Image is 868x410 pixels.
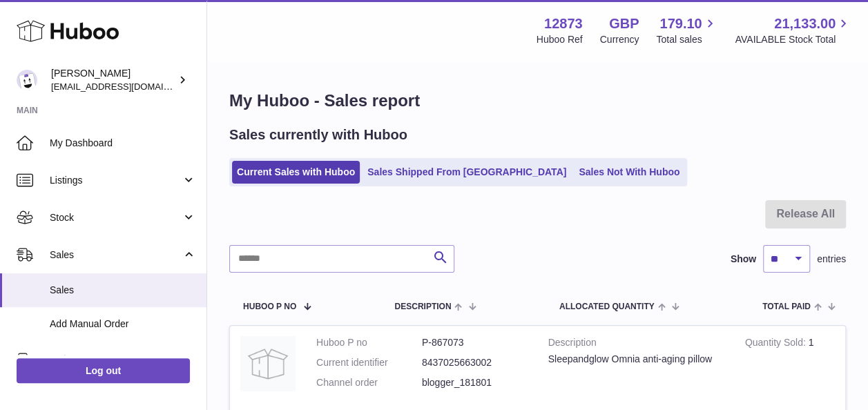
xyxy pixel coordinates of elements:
[544,14,583,33] strong: 12873
[50,284,196,297] span: Sales
[817,253,846,266] span: entries
[240,336,296,391] img: no-photo.jpg
[50,211,182,224] span: Stock
[422,336,528,349] dd: P-867073
[363,161,571,184] a: Sales Shipped From [GEOGRAPHIC_DATA]
[316,356,422,369] dt: Current identifier
[548,353,724,366] div: Sleepandglow Omnia anti-aging pillow
[50,137,196,150] span: My Dashboard
[537,33,583,46] div: Huboo Ref
[659,14,702,33] span: 179.10
[316,336,422,349] dt: Huboo P no
[548,336,724,353] strong: Description
[229,126,407,144] h2: Sales currently with Huboo
[574,161,684,184] a: Sales Not With Huboo
[243,302,296,311] span: Huboo P no
[232,161,360,184] a: Current Sales with Huboo
[51,67,175,93] div: [PERSON_NAME]
[731,253,756,266] label: Show
[735,33,851,46] span: AVAILABLE Stock Total
[50,353,182,366] span: Orders
[50,248,182,262] span: Sales
[50,318,196,331] span: Add Manual Order
[774,14,836,33] span: 21,133.00
[51,81,203,92] span: [EMAIL_ADDRESS][DOMAIN_NAME]
[50,174,182,187] span: Listings
[656,33,717,46] span: Total sales
[559,302,655,311] span: ALLOCATED Quantity
[422,376,528,389] dd: blogger_181801
[422,356,528,369] dd: 8437025663002
[17,70,37,90] img: tikhon.oleinikov@sleepandglow.com
[609,14,639,33] strong: GBP
[656,14,717,46] a: 179.10 Total sales
[600,33,639,46] div: Currency
[735,326,845,407] td: 1
[394,302,451,311] span: Description
[316,376,422,389] dt: Channel order
[229,90,846,112] h1: My Huboo - Sales report
[735,14,851,46] a: 21,133.00 AVAILABLE Stock Total
[762,302,811,311] span: Total paid
[745,337,809,351] strong: Quantity Sold
[17,358,190,383] a: Log out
